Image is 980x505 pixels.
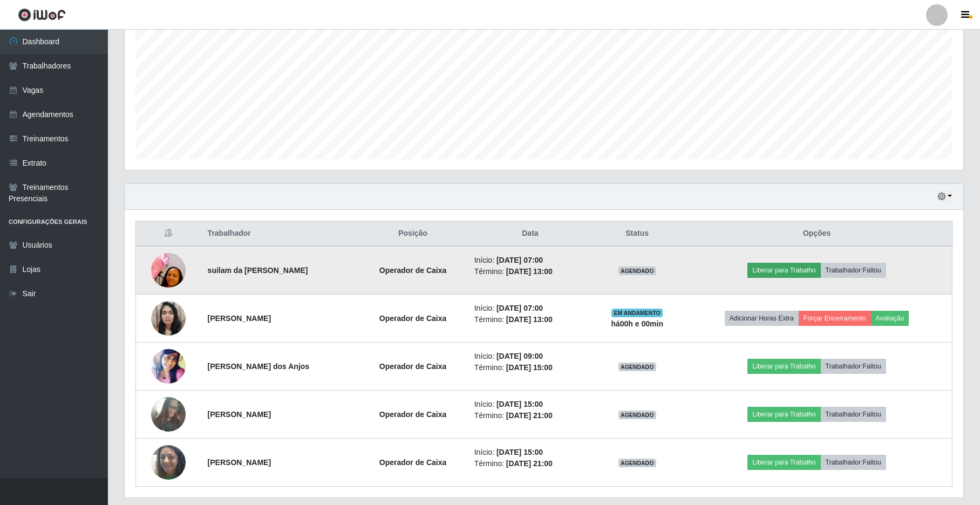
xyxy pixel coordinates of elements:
[379,314,447,323] strong: Operador de Caixa
[618,267,656,275] span: AGENDADO
[474,255,587,266] li: Início:
[474,458,587,469] li: Término:
[747,263,820,278] button: Liberar para Trabalho
[151,391,186,438] img: 1725135374051.jpeg
[358,221,467,247] th: Posição
[151,346,186,387] img: 1685320572909.jpeg
[208,362,310,371] strong: [PERSON_NAME] dos Anjos
[208,314,271,323] strong: [PERSON_NAME]
[821,407,886,422] button: Trabalhador Faltou
[151,295,186,341] img: 1736008247371.jpeg
[474,314,587,325] li: Término:
[747,359,820,374] button: Liberar para Trabalho
[474,447,587,458] li: Início:
[474,303,587,314] li: Início:
[379,362,447,371] strong: Operador de Caixa
[821,455,886,470] button: Trabalhador Faltou
[747,455,820,470] button: Liberar para Trabalho
[18,8,66,22] img: CoreUI Logo
[618,411,656,419] span: AGENDADO
[208,266,308,275] strong: suilam da [PERSON_NAME]
[506,459,553,468] time: [DATE] 21:00
[611,309,663,317] span: EM ANDAMENTO
[618,363,656,371] span: AGENDADO
[474,351,587,362] li: Início:
[618,459,656,467] span: AGENDADO
[682,221,952,247] th: Opções
[821,263,886,278] button: Trabalhador Faltou
[208,410,271,419] strong: [PERSON_NAME]
[208,458,271,467] strong: [PERSON_NAME]
[496,448,543,456] time: [DATE] 15:00
[468,221,593,247] th: Data
[506,411,553,420] time: [DATE] 21:00
[821,359,886,374] button: Trabalhador Faltou
[201,221,358,247] th: Trabalhador
[151,247,186,293] img: 1699901172433.jpeg
[496,304,543,312] time: [DATE] 07:00
[151,439,186,485] img: 1736128144098.jpeg
[506,315,553,324] time: [DATE] 13:00
[474,399,587,410] li: Início:
[496,256,543,264] time: [DATE] 07:00
[725,311,799,326] button: Adicionar Horas Extra
[496,400,543,408] time: [DATE] 15:00
[593,221,682,247] th: Status
[379,410,447,419] strong: Operador de Caixa
[379,266,447,275] strong: Operador de Caixa
[474,362,587,373] li: Término:
[506,363,553,372] time: [DATE] 15:00
[799,311,871,326] button: Forçar Encerramento
[379,458,447,467] strong: Operador de Caixa
[474,410,587,421] li: Término:
[506,267,553,276] time: [DATE] 13:00
[747,407,820,422] button: Liberar para Trabalho
[496,352,543,360] time: [DATE] 09:00
[871,311,909,326] button: Avaliação
[611,319,663,328] strong: há 00 h e 00 min
[474,266,587,277] li: Término:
